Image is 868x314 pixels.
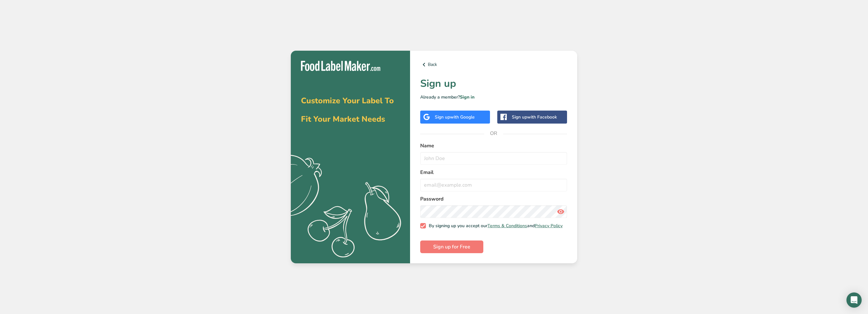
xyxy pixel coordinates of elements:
input: email@example.com [420,179,567,191]
span: Customize Your Label To Fit Your Market Needs [301,95,394,125]
p: Already a member? [420,94,567,100]
span: By signing up you accept our and [426,223,563,229]
h1: Sign up [420,76,567,91]
span: OR [484,124,503,143]
div: Sign up [435,114,475,120]
img: Food Label Maker [301,61,380,71]
div: Sign up [512,114,557,120]
button: Sign up for Free [420,240,483,253]
a: Privacy Policy [535,223,563,229]
input: John Doe [420,152,567,165]
span: with Facebook [527,114,557,120]
span: Sign up for Free [433,243,470,251]
a: Terms & Conditions [487,223,527,229]
a: Sign in [460,94,474,100]
div: Open Intercom Messenger [846,292,862,308]
a: Back [420,61,567,68]
label: Password [420,195,567,203]
label: Email [420,169,567,176]
span: with Google [450,114,475,120]
label: Name [420,142,567,150]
